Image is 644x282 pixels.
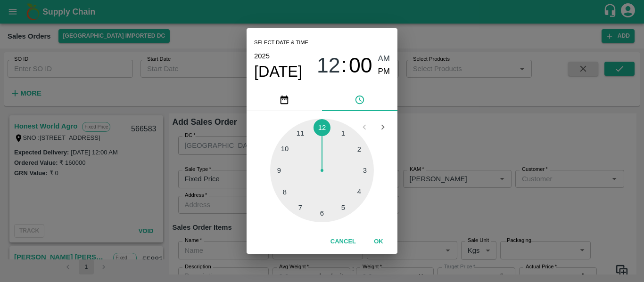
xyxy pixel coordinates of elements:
button: AM [378,53,390,65]
span: 00 [349,53,372,78]
button: pick date [247,89,322,111]
span: 12 [317,53,340,78]
button: OK [363,234,394,250]
span: : [341,53,347,78]
button: PM [378,65,390,78]
button: pick time [322,89,397,111]
button: Open next view [374,118,392,136]
button: Cancel [327,234,360,250]
button: 2025 [254,50,270,62]
button: [DATE] [254,62,302,81]
button: 12 [317,53,340,78]
span: Select date & time [254,36,308,50]
button: 00 [349,53,372,78]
